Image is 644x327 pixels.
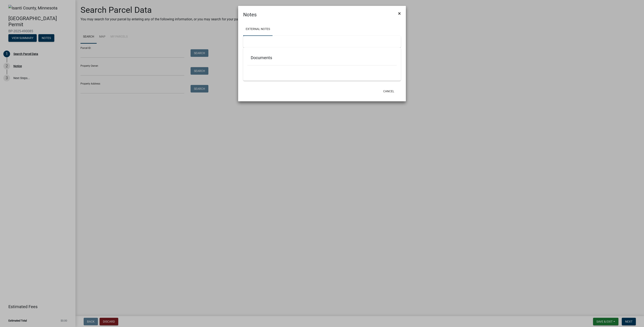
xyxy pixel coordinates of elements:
[380,87,398,95] button: Cancel
[251,55,393,60] h5: Documents
[243,23,273,36] a: External Notes
[398,10,401,16] span: ×
[243,11,257,18] h4: Notes
[395,8,404,19] button: Close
